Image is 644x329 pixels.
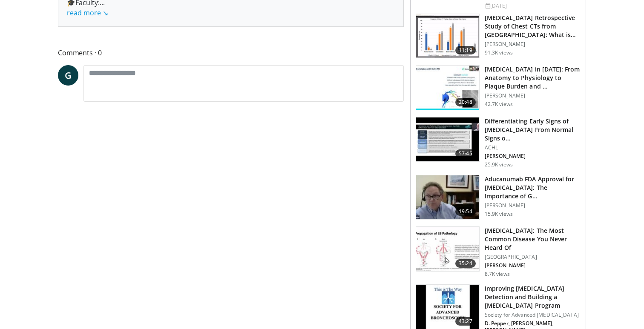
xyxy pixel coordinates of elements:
[485,49,513,56] p: 91.3K views
[455,46,476,54] span: 11:19
[485,41,581,48] p: [PERSON_NAME]
[416,226,581,278] a: 35:24 [MEDICAL_DATA]: The Most Common Disease You Never Heard Of [GEOGRAPHIC_DATA] [PERSON_NAME] ...
[416,175,581,220] a: 19:54 Aducanumab FDA Approval for [MEDICAL_DATA]: The Importance of G… [PERSON_NAME] 15.9K views
[485,101,513,108] p: 42.7K views
[485,312,581,318] p: Society for Advanced [MEDICAL_DATA]
[485,14,581,39] h3: [MEDICAL_DATA] Retrospective Study of Chest CTs from [GEOGRAPHIC_DATA]: What is the Re…
[485,161,513,168] p: 25.9K views
[485,65,581,91] h3: [MEDICAL_DATA] in [DATE]: From Anatomy to Physiology to Plaque Burden and …
[416,65,581,110] a: 20:48 [MEDICAL_DATA] in [DATE]: From Anatomy to Physiology to Plaque Burden and … [PERSON_NAME] 4...
[455,149,476,158] span: 57:45
[455,259,476,268] span: 35:24
[485,175,581,200] h3: Aducanumab FDA Approval for [MEDICAL_DATA]: The Importance of G…
[58,65,78,86] a: G
[485,262,581,269] p: [PERSON_NAME]
[416,285,479,329] img: da6f2637-572c-4e26-9f3c-99c40a6d351c.150x105_q85_crop-smart_upscale.jpg
[416,227,479,271] img: 45f5f8ca-7827-4f87-a5a6-5eea0093adca.150x105_q85_crop-smart_upscale.jpg
[416,175,479,220] img: 89fb4855-b918-43ab-9a08-f9374418b1d3.150x105_q85_crop-smart_upscale.jpg
[416,14,479,58] img: c2eb46a3-50d3-446d-a553-a9f8510c7760.150x105_q85_crop-smart_upscale.jpg
[416,14,581,59] a: 11:19 [MEDICAL_DATA] Retrospective Study of Chest CTs from [GEOGRAPHIC_DATA]: What is the Re… [PE...
[485,153,581,160] p: [PERSON_NAME]
[416,117,581,168] a: 57:45 Differentiating Early Signs of [MEDICAL_DATA] From Normal Signs o… ACHL [PERSON_NAME] 25.9K...
[485,92,581,99] p: [PERSON_NAME]
[485,202,581,209] p: [PERSON_NAME]
[485,271,510,278] p: 8.7K views
[455,207,476,216] span: 19:54
[485,117,581,143] h3: Differentiating Early Signs of [MEDICAL_DATA] From Normal Signs o…
[485,254,581,260] p: [GEOGRAPHIC_DATA]
[485,211,513,217] p: 15.9K views
[416,117,479,162] img: 599f3ee4-8b28-44a1-b622-e2e4fac610ae.150x105_q85_crop-smart_upscale.jpg
[416,66,479,110] img: 823da73b-7a00-425d-bb7f-45c8b03b10c3.150x105_q85_crop-smart_upscale.jpg
[455,317,476,326] span: 43:27
[485,284,581,310] h3: Improving [MEDICAL_DATA] Detection and Building a [MEDICAL_DATA] Program
[485,226,581,252] h3: [MEDICAL_DATA]: The Most Common Disease You Never Heard Of
[455,98,476,106] span: 20:48
[485,144,581,151] p: ACHL
[58,47,404,58] span: Comments 0
[486,2,579,10] div: [DATE]
[67,8,108,17] a: read more ↘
